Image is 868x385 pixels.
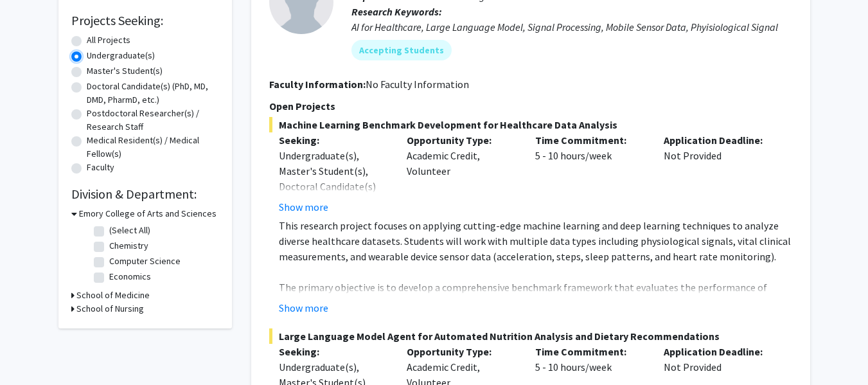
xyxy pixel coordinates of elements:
p: Opportunity Type: [407,344,516,359]
h3: School of Medicine [76,289,150,302]
span: Machine Learning Benchmark Development for Healthcare Data Analysis [269,117,792,132]
h3: Emory College of Arts and Sciences [79,207,217,220]
mat-chip: Accepting Students [351,40,452,60]
b: Research Keywords: [351,5,442,18]
p: Time Commitment: [535,344,644,359]
label: Medical Resident(s) / Medical Fellow(s) [87,134,219,161]
label: Computer Science [109,255,181,268]
h2: Projects Seeking: [71,13,219,28]
p: The primary objective is to develop a comprehensive benchmark framework that evaluates the perfor... [279,280,792,341]
p: Open Projects [269,98,792,114]
label: (Select All) [109,224,150,237]
div: 5 - 10 hours/week [526,132,654,215]
label: Faculty [87,161,114,174]
label: Economics [109,270,151,283]
button: Show more [279,300,328,316]
b: Faculty Information: [269,78,366,91]
div: AI for Healthcare, Large Language Model, Signal Processing, Mobile Sensor Data, Phyisiological Si... [351,19,792,35]
label: All Projects [87,33,130,47]
h3: School of Nursing [76,302,144,316]
label: Postdoctoral Researcher(s) / Research Staff [87,107,219,134]
p: Application Deadline: [664,132,773,148]
label: Chemistry [109,239,148,253]
iframe: Chat [10,327,55,375]
span: Large Language Model Agent for Automated Nutrition Analysis and Dietary Recommendations [269,328,792,344]
p: Seeking: [279,344,388,359]
p: This research project focuses on applying cutting-edge machine learning and deep learning techniq... [279,218,792,264]
p: Opportunity Type: [407,132,516,148]
h2: Division & Department: [71,186,219,202]
label: Master's Student(s) [87,64,163,78]
button: Show more [279,199,328,215]
div: Undergraduate(s), Master's Student(s), Doctoral Candidate(s) (PhD, MD, DMD, PharmD, etc.) [279,148,388,225]
div: Academic Credit, Volunteer [397,132,526,215]
label: Doctoral Candidate(s) (PhD, MD, DMD, PharmD, etc.) [87,80,219,107]
div: Not Provided [654,132,783,215]
p: Seeking: [279,132,388,148]
label: Undergraduate(s) [87,49,155,62]
p: Time Commitment: [535,132,644,148]
p: Application Deadline: [664,344,773,359]
span: No Faculty Information [366,78,469,91]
